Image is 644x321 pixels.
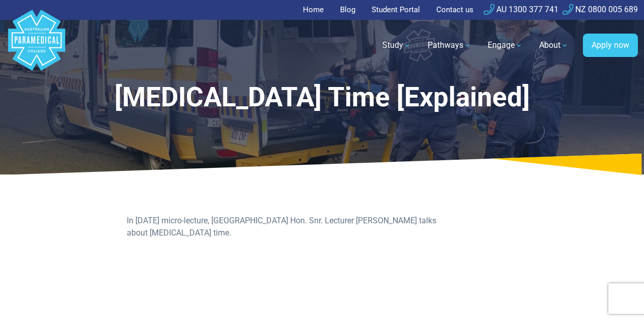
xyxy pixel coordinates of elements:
a: Pathways [422,31,478,60]
h1: [MEDICAL_DATA] Time [Explained] [85,81,559,113]
a: About [533,31,575,60]
a: NZ 0800 005 689 [563,5,638,14]
a: Engage [482,31,529,60]
a: AU 1300 377 741 [484,5,558,14]
a: Study [376,31,417,60]
a: Apply now [583,34,638,57]
p: In [DATE] micro-lecture, [GEOGRAPHIC_DATA] Hon. Snr. Lecturer [PERSON_NAME] talks about [MEDICAL_... [127,215,517,239]
a: Australian Paramedical College [6,20,67,71]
